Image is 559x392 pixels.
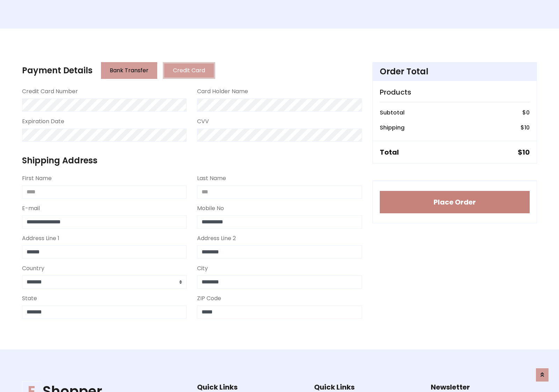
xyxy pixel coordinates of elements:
h5: Total [380,148,399,156]
h5: Newsletter [431,383,537,391]
span: 10 [524,124,530,132]
h6: $ [521,124,530,131]
h5: $ [518,148,530,156]
span: 0 [526,109,530,117]
h5: Quick Links [197,383,303,391]
label: Address Line 2 [197,234,236,243]
label: Address Line 1 [22,234,59,243]
label: First Name [22,174,52,183]
label: Country [22,264,44,273]
h6: $ [522,109,530,116]
button: Place Order [380,191,530,213]
label: City [197,264,208,273]
button: Bank Transfer [101,62,157,79]
h5: Quick Links [314,383,420,391]
label: CVV [197,117,209,126]
label: E-mail [22,204,40,213]
label: State [22,294,37,303]
label: Mobile No [197,204,224,213]
h4: Order Total [380,67,530,77]
h4: Shipping Address [22,156,362,166]
button: Credit Card [163,62,215,79]
h6: Subtotal [380,109,405,116]
label: ZIP Code [197,294,221,303]
span: 10 [522,147,530,157]
h5: Products [380,88,530,96]
h4: Payment Details [22,66,93,76]
h6: Shipping [380,124,405,131]
label: Credit Card Number [22,87,78,96]
label: Last Name [197,174,226,183]
label: Expiration Date [22,117,64,126]
label: Card Holder Name [197,87,248,96]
